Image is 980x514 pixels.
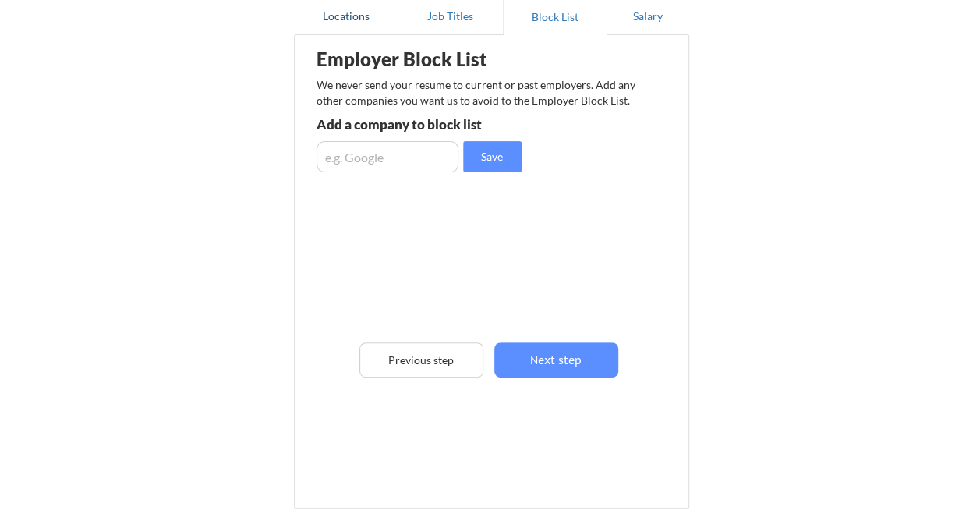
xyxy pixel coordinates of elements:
div: We never send your resume to current or past employers. Add any other companies you want us to av... [317,77,646,108]
input: e.g. Google [317,141,458,172]
button: Save [463,141,522,172]
div: Employer Block List [317,50,562,69]
button: Next step [494,342,618,378]
div: Add a company to block list [317,118,546,131]
button: Previous step [359,342,483,378]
